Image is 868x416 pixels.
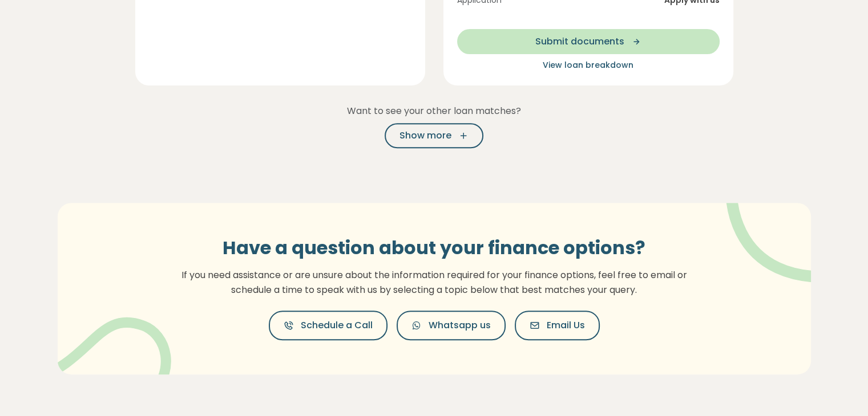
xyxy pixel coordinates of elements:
img: vector [50,288,171,402]
button: View loan breakdown [457,59,720,72]
button: Show more [385,123,483,148]
span: Submit documents [535,35,624,48]
button: Email Us [515,311,600,340]
img: vector [696,172,845,283]
span: View loan breakdown [543,59,633,71]
p: Want to see your other loan matches? [135,104,733,119]
span: Email Us [547,319,585,332]
p: If you need assistance or are unsure about the information required for your finance options, fee... [175,268,694,297]
h3: Have a question about your finance options? [175,237,694,259]
button: Whatsapp us [397,311,506,340]
button: Schedule a Call [269,311,387,340]
span: Schedule a Call [301,319,373,332]
button: Submit documents [457,29,720,54]
span: Whatsapp us [429,319,491,332]
span: Show more [399,129,451,142]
